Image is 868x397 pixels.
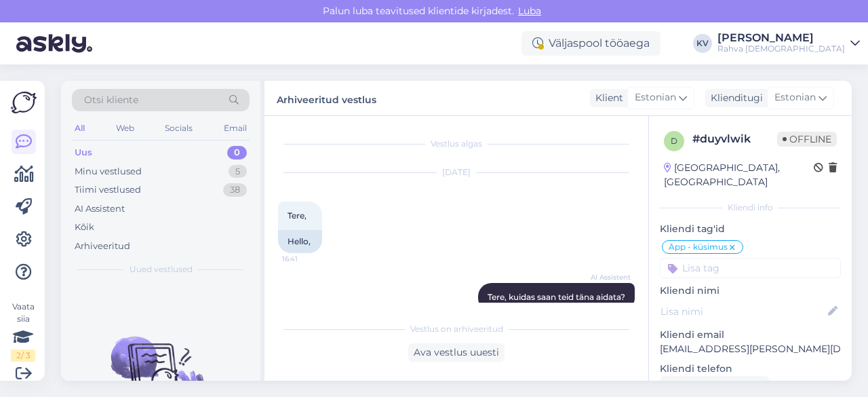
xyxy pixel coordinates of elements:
[75,165,142,178] div: Minu vestlused
[11,92,37,113] img: Askly Logo
[717,33,860,54] a: [PERSON_NAME]Rahva [DEMOGRAPHIC_DATA]
[514,5,545,17] span: Luba
[717,43,845,54] div: Rahva [DEMOGRAPHIC_DATA]
[130,263,193,276] span: Uued vestlused
[580,272,631,282] span: AI Assistent
[660,304,825,319] input: Lisa nimi
[664,161,814,189] div: [GEOGRAPHIC_DATA], [GEOGRAPHIC_DATA]
[162,119,195,137] div: Socials
[660,258,841,278] input: Lisa tag
[521,31,660,56] div: Väljaspool tööaega
[410,323,503,335] span: Vestlus on arhiveeritud
[590,91,623,105] div: Klient
[75,240,130,253] div: Arhiveeritud
[113,119,137,137] div: Web
[777,132,837,147] span: Offline
[660,202,841,214] div: Kliendi info
[660,328,841,342] p: Kliendi email
[278,138,635,150] div: Vestlus algas
[692,131,777,147] div: # duyvlwik
[671,136,677,146] span: d
[75,183,141,197] div: Tiimi vestlused
[693,34,712,53] div: KV
[488,292,625,302] span: Tere, kuidas saan teid täna aidata?
[774,90,816,105] span: Estonian
[11,349,35,362] div: 2 / 3
[660,222,841,236] p: Kliendi tag'id
[223,183,247,197] div: 38
[75,221,94,234] div: Kõik
[705,91,763,105] div: Klienditugi
[11,301,35,362] div: Vaata siia
[660,376,769,394] div: Küsi telefoninumbrit
[221,119,250,137] div: Email
[72,119,87,137] div: All
[278,166,635,178] div: [DATE]
[660,284,841,298] p: Kliendi nimi
[84,93,138,107] span: Otsi kliente
[75,146,92,159] div: Uus
[75,202,125,216] div: AI Assistent
[669,243,728,251] span: Äpp - küsimus
[282,254,333,264] span: 16:41
[277,89,376,107] label: Arhiveeritud vestlus
[408,343,505,362] div: Ava vestlus uuesti
[635,90,676,105] span: Estonian
[660,342,841,356] p: [EMAIL_ADDRESS][PERSON_NAME][DOMAIN_NAME]
[660,362,841,376] p: Kliendi telefon
[278,230,322,253] div: Hello,
[227,146,247,159] div: 0
[229,165,247,178] div: 5
[288,210,307,221] span: Tere,
[717,33,845,43] div: [PERSON_NAME]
